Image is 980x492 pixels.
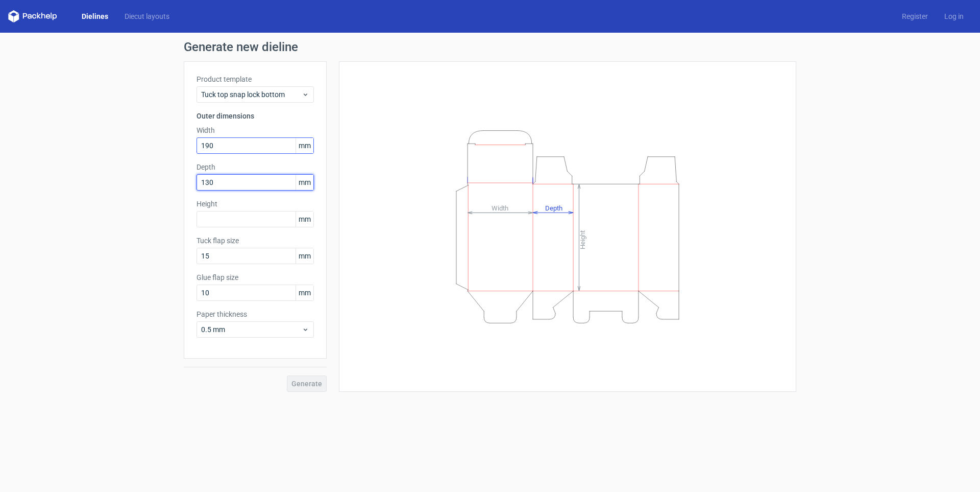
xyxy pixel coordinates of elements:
[894,11,936,21] a: Register
[201,324,302,335] span: 0.5 mm
[197,199,314,209] label: Height
[73,11,116,21] a: Dielines
[296,212,313,227] span: mm
[116,11,178,21] a: Diecut layouts
[197,74,314,84] label: Product template
[197,309,314,319] label: Paper thickness
[197,272,314,283] label: Glue flap size
[296,138,313,153] span: mm
[296,248,313,264] span: mm
[197,236,314,246] label: Tuck flap size
[545,204,562,212] tspan: Depth
[296,175,313,190] span: mm
[492,204,508,212] tspan: Width
[184,41,796,53] h1: Generate new dieline
[197,111,314,121] h3: Outer dimensions
[579,230,586,249] tspan: Height
[197,125,314,135] label: Width
[296,285,313,300] span: mm
[936,11,972,21] a: Log in
[201,89,302,100] span: Tuck top snap lock bottom
[197,162,314,172] label: Depth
